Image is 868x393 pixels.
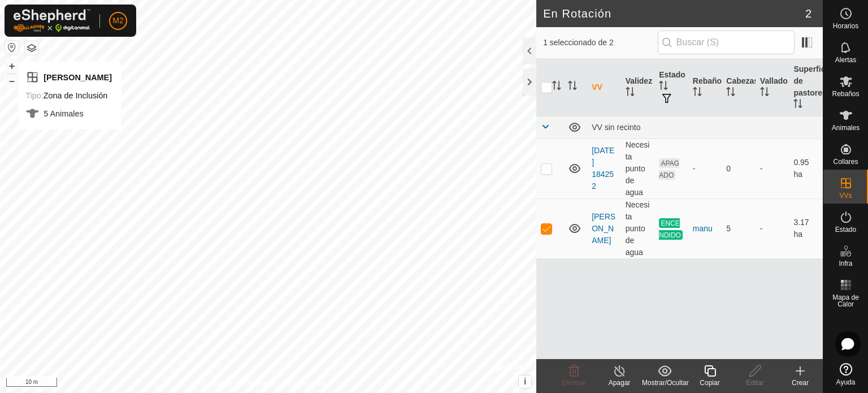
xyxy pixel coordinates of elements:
[597,378,642,388] div: Apagar
[5,59,19,73] button: +
[789,139,823,198] td: 0.95 ha
[836,379,856,386] span: Ayuda
[693,89,702,98] p-sorticon: Activar para ordenar
[14,9,90,32] img: Logo Gallagher
[587,59,621,116] th: VV
[658,31,795,54] input: Buscar (S)
[789,198,823,258] td: 3.17 ha
[756,139,789,198] td: -
[823,359,868,390] a: Ayuda
[832,124,860,131] span: Animales
[687,378,732,388] div: Copiar
[543,7,805,20] h2: En Rotación
[722,139,756,198] td: 0
[543,37,657,49] span: 1 seleccionado de 2
[5,74,19,88] button: –
[659,83,668,92] p-sorticon: Activar para ordenar
[25,107,112,120] div: 5 Animales
[835,226,856,233] span: Estado
[25,89,112,102] div: Zona de Inclusión
[778,378,823,388] div: Crear
[835,57,856,63] span: Alertas
[826,294,865,308] span: Mapa de Calor
[25,71,112,84] div: [PERSON_NAME]
[805,5,811,22] span: 2
[688,59,722,116] th: Rebaño
[693,163,718,175] div: -
[839,192,852,199] span: VVs
[732,378,778,388] div: Editar
[562,379,586,387] span: Eliminar
[621,198,655,258] td: Necesita punto de agua
[726,89,735,98] p-sorticon: Activar para ordenar
[592,146,614,191] a: [DATE] 184252
[568,83,577,92] p-sorticon: Activar para ordenar
[832,90,859,97] span: Rebaños
[833,23,858,29] span: Horarios
[839,260,852,267] span: Infra
[592,123,818,132] div: VV sin recinto
[789,59,823,116] th: Superficie de pastoreo
[25,91,43,100] label: Tipo:
[793,101,802,110] p-sorticon: Activar para ordenar
[210,378,275,388] a: Política de Privacidad
[693,223,718,235] div: manu
[722,59,756,116] th: Cabezas
[552,83,561,92] p-sorticon: Activar para ordenar
[519,375,531,388] button: i
[626,89,635,98] p-sorticon: Activar para ordenar
[524,377,526,386] span: i
[621,59,655,116] th: Validez
[592,212,615,245] a: [PERSON_NAME]
[833,158,858,165] span: Collares
[760,89,769,98] p-sorticon: Activar para ordenar
[112,15,123,27] span: M2
[659,158,679,180] span: APAGADO
[5,41,19,54] button: Restablecer Mapa
[722,198,756,258] td: 5
[654,59,688,116] th: Estado
[659,218,683,240] span: ENCENDIDO
[289,378,327,388] a: Contáctenos
[25,41,38,55] button: Capas del Mapa
[756,198,789,258] td: -
[642,378,687,388] div: Mostrar/Ocultar
[756,59,789,116] th: Vallado
[621,139,655,198] td: Necesita punto de agua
